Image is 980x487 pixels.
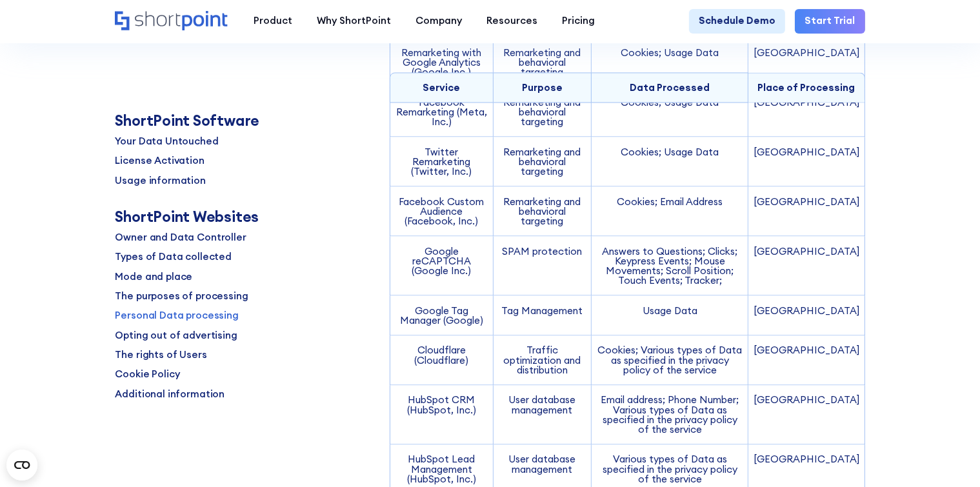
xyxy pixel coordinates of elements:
[592,38,748,88] td: Cookies; Usage Data
[494,295,592,335] td: Tag Management
[748,137,865,186] td: [GEOGRAPHIC_DATA]
[390,38,494,88] td: Remarketing with Google Analytics (Google Inc.)
[474,9,550,34] a: Resources
[115,230,246,245] p: Owner and Data Controller
[748,186,865,236] td: [GEOGRAPHIC_DATA]
[115,328,237,343] p: Opting out of advertising
[317,14,391,28] div: Why ShortPoint
[6,450,37,481] button: Open CMP widget
[115,368,179,383] p: Cookie Policy
[305,9,403,34] a: Why ShortPoint
[592,137,748,186] td: Cookies; Usage Data
[115,270,192,284] p: Mode and place
[748,236,865,295] td: [GEOGRAPHIC_DATA]
[748,38,865,88] td: [GEOGRAPHIC_DATA]
[748,295,865,335] td: [GEOGRAPHIC_DATA]
[494,236,592,295] td: SPAM protection
[592,335,748,385] td: Cookies; Various types of Data as specified in the privacy policy of the service
[494,335,592,385] td: Traffic optimization and distribution
[494,88,592,137] td: Remarketing and behavioral targeting
[748,335,865,385] td: [GEOGRAPHIC_DATA]
[592,72,748,103] th: Data Processed
[115,387,225,402] p: Additional information
[390,385,494,444] td: HubSpot CRM (HubSpot, Inc.)
[390,137,494,186] td: Twitter Remarketing (Twitter, Inc.)
[115,290,248,304] p: The purposes of processing
[115,250,232,265] p: Types of Data collected
[592,88,748,137] td: Cookies; Usage Data
[592,295,748,335] td: Usage Data
[115,11,229,32] a: Home
[115,309,238,324] p: Personal Data processing
[241,9,305,34] a: Product
[115,174,205,188] p: Usage information
[748,338,980,487] iframe: Chat Widget
[415,14,462,28] div: Company
[689,9,785,34] a: Schedule Demo
[486,14,537,28] div: Resources
[115,112,259,130] div: ShortPoint Software
[390,186,494,236] td: Facebook Custom Audience (Facebook, Inc.)
[115,208,259,225] div: ShortPoint Websites
[550,9,607,34] a: Pricing
[115,154,204,169] p: License Activation
[115,348,206,363] p: The rights of Users
[748,72,865,103] th: Place of Processing
[494,186,592,236] td: Remarketing and behavioral targeting
[494,137,592,186] td: Remarketing and behavioral targeting
[748,88,865,137] td: [GEOGRAPHIC_DATA]
[592,385,748,444] td: Email address; Phone Number; Various types of Data as specified in the privacy policy of the service
[254,14,292,28] div: Product
[795,9,865,34] a: Start Trial
[403,9,474,34] a: Company
[390,72,494,103] th: Service
[494,385,592,444] td: User database management
[592,186,748,236] td: Cookies; Email Address
[115,135,218,150] p: Your Data Untouched
[390,236,494,295] td: Google reCAPTCHA (Google Inc.)
[390,88,494,137] td: Facebook Remarketing (Meta, Inc.)
[494,38,592,88] td: Remarketing and behavioral targeting
[592,236,748,295] td: Answers to Questions; Clicks; Keypress Events; Mouse Movements; Scroll Position; Touch Events; Tr...
[494,72,592,103] th: Purpose
[562,14,595,28] div: Pricing
[390,335,494,385] td: Cloudflare (Cloudflare)
[390,295,494,335] td: Google Tag Manager (Google)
